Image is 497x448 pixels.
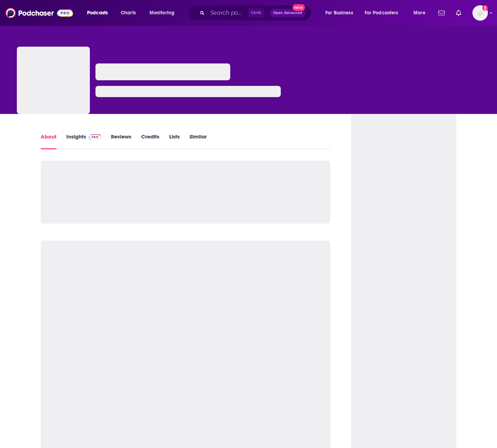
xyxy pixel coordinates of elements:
button: open menu [409,7,434,19]
div: Search podcasts, credits, & more... [195,5,318,21]
input: Search podcasts, credits, & more... [207,7,248,19]
a: Similar [190,133,207,149]
span: Logged in as Icons [472,5,488,21]
span: Ctrl K [248,8,264,18]
a: InsightsPodchaser Pro [66,133,101,149]
span: More [413,8,425,18]
span: Monitoring [150,8,174,18]
span: Podcasts [87,8,108,18]
span: For Business [325,8,353,18]
button: open menu [145,7,184,19]
a: Charts [116,7,140,19]
img: Podchaser - Follow, Share and Rate Podcasts [6,6,73,20]
button: open menu [360,7,409,19]
svg: Add a profile image [482,5,488,11]
img: Podchaser Pro [89,134,101,140]
a: Show notifications dropdown [436,7,448,19]
img: User Profile [472,5,488,21]
span: For Podcasters [365,8,398,18]
a: About [41,133,57,149]
button: open menu [82,7,117,19]
span: New [292,4,305,11]
a: Lists [169,133,180,149]
span: Charts [121,8,136,18]
a: Credits [141,133,159,149]
button: Open AdvancedNew [270,9,305,17]
a: Reviews [111,133,131,149]
button: Show profile menu [472,5,488,21]
a: Show notifications dropdown [453,7,464,19]
button: open menu [320,7,362,19]
span: Open Advanced [273,11,302,15]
